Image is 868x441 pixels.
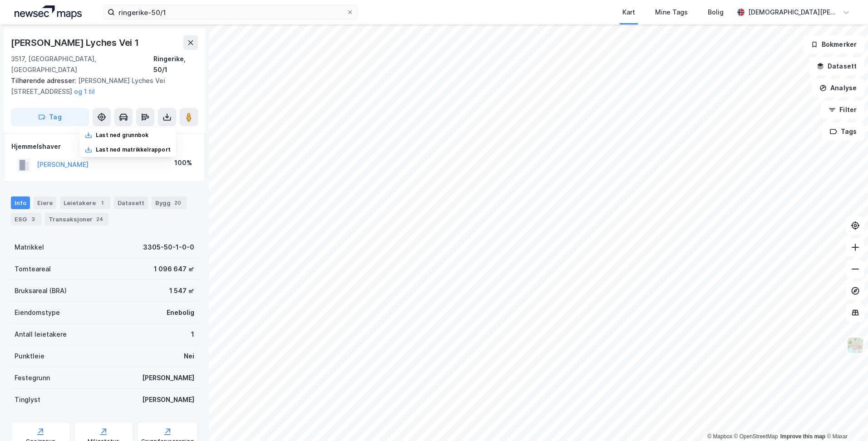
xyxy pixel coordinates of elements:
div: Ringerike, 50/1 [153,54,198,75]
img: Z [847,337,864,354]
div: 24 [94,215,105,224]
div: Leietakere [60,196,110,209]
a: OpenStreetMap [734,433,778,440]
div: Kontrollprogram for chat [823,397,868,441]
div: 1 547 ㎡ [169,285,194,296]
div: 20 [173,198,183,207]
div: Antall leietakere [15,329,67,340]
div: Hjemmelshaver [11,141,197,152]
button: Tag [11,108,89,126]
div: Mine Tags [655,7,688,18]
div: Info [11,196,30,209]
div: Bygg [152,196,187,209]
button: Tags [822,122,864,141]
div: [PERSON_NAME] [142,394,194,405]
img: logo.a4113a55bc3d86da70a041830d287a7e.svg [15,5,82,19]
div: 3305-50-1-0-0 [143,242,194,253]
div: Festegrunn [15,372,50,383]
div: [DEMOGRAPHIC_DATA][PERSON_NAME] [748,7,839,18]
button: Filter [821,101,864,119]
button: Bokmerker [803,35,864,54]
iframe: Chat Widget [823,397,868,441]
div: [PERSON_NAME] [142,372,194,383]
div: Datasett [114,196,148,209]
span: Tilhørende adresser: [11,77,78,84]
div: 1 [191,329,194,340]
div: Bruksareal (BRA) [15,285,67,296]
div: Punktleie [15,351,44,362]
div: Matrikkel [15,242,44,253]
div: 3517, [GEOGRAPHIC_DATA], [GEOGRAPHIC_DATA] [11,54,153,75]
a: Mapbox [707,433,732,440]
div: Nei [184,351,194,362]
div: Bolig [708,7,724,18]
div: ESG [11,213,41,225]
div: 3 [29,215,38,224]
div: Last ned matrikkelrapport [96,146,171,153]
button: Analyse [812,79,864,97]
div: 100% [174,157,192,168]
div: [PERSON_NAME] Lyches Vei 1 [11,35,141,50]
a: Improve this map [780,433,825,440]
input: Søk på adresse, matrikkel, gårdeiere, leietakere eller personer [115,5,346,19]
button: Datasett [809,57,864,75]
div: Eiere [34,196,56,209]
div: Last ned grunnbok [96,132,148,139]
div: [PERSON_NAME] Lyches Vei [STREET_ADDRESS] [11,75,191,97]
div: Tomteareal [15,264,51,274]
div: Transaksjoner [45,213,108,225]
div: 1 096 647 ㎡ [154,264,194,274]
div: Kart [622,7,635,18]
div: 1 [98,198,107,207]
div: Enebolig [167,307,194,318]
div: Eiendomstype [15,307,60,318]
div: Tinglyst [15,394,40,405]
